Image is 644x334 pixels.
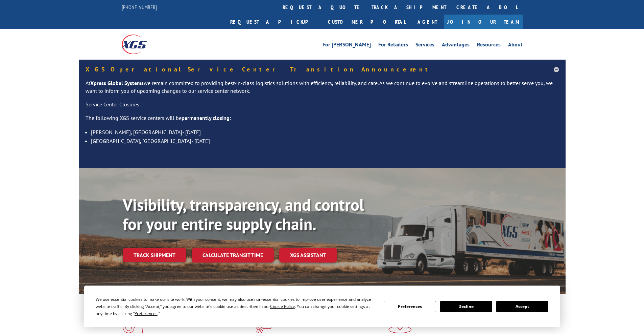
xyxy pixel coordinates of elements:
p: At we remain committed to providing best-in-class logistics solutions with efficiency, reliabilit... [86,79,559,101]
div: Cookie Consent Prompt [84,286,560,327]
a: Join Our Team [444,15,523,29]
a: Track shipment [123,248,186,262]
h5: XGS Operational Service Center Transition Announcement [86,66,559,72]
strong: Xpress Global Systems [90,80,144,86]
button: Decline [440,301,492,312]
a: [PHONE_NUMBER] [122,4,157,11]
a: About [508,42,523,49]
a: For Retailers [378,42,408,49]
span: Preferences [135,311,158,316]
a: Customer Portal [323,15,411,29]
p: The following XGS service centers will be : [86,114,559,128]
button: Preferences [384,301,436,312]
strong: permanently closing [182,114,230,121]
a: Advantages [442,42,470,49]
li: [PERSON_NAME], [GEOGRAPHIC_DATA]- [DATE] [91,128,559,137]
li: [GEOGRAPHIC_DATA], [GEOGRAPHIC_DATA]- [DATE] [91,137,559,145]
button: Accept [496,301,548,312]
a: Agent [411,15,444,29]
b: Visibility, transparency, and control for your entire supply chain. [123,194,364,235]
u: Service Center Closures: [86,101,141,108]
a: Services [415,42,434,49]
span: Cookie Policy [270,304,295,309]
a: XGS ASSISTANT [279,248,337,263]
a: For [PERSON_NAME] [323,42,371,49]
a: Calculate transit time [192,248,274,263]
a: Request a pickup [225,15,323,29]
a: Resources [477,42,501,49]
div: We use essential cookies to make our site work. With your consent, we may also use non-essential ... [96,296,376,317]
